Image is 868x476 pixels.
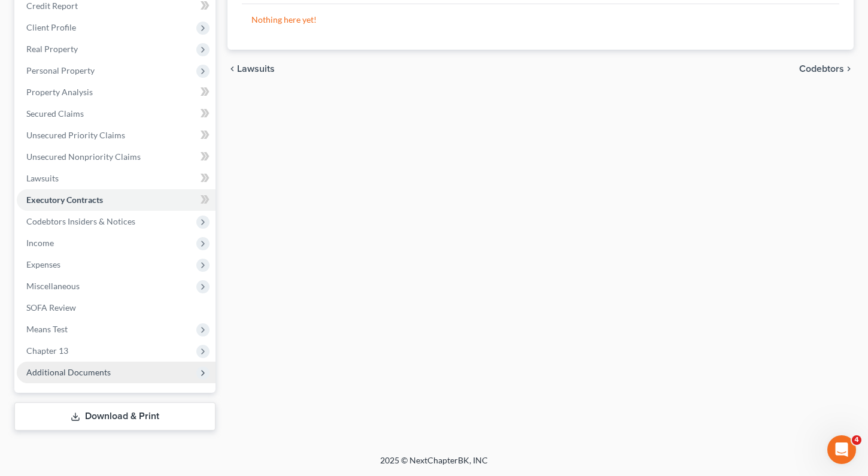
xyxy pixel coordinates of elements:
span: Real Property [26,44,78,54]
span: 4 [852,435,861,445]
a: SOFA Review [17,297,216,319]
iframe: Intercom live chat [827,435,856,464]
span: SOFA Review [26,302,76,313]
button: chevron_left Lawsuits [227,64,275,74]
span: Lawsuits [237,64,275,74]
span: Executory Contracts [26,195,103,205]
span: Income [26,238,54,248]
span: Lawsuits [26,173,59,183]
span: Personal Property [26,65,95,75]
a: Lawsuits [17,168,216,189]
span: Client Profile [26,22,76,32]
span: Unsecured Nonpriority Claims [26,151,141,162]
span: Means Test [26,324,68,334]
i: chevron_right [844,64,854,74]
a: Property Analysis [17,81,216,103]
a: Unsecured Priority Claims [17,125,216,146]
span: Additional Documents [26,367,111,377]
a: Executory Contracts [17,189,216,211]
span: Credit Report [26,1,78,11]
a: Secured Claims [17,103,216,125]
i: chevron_left [227,64,237,74]
span: Codebtors [799,64,844,74]
a: Download & Print [14,402,216,430]
span: Miscellaneous [26,281,80,291]
span: Property Analysis [26,87,93,97]
button: Codebtors chevron_right [799,64,854,74]
div: 2025 © NextChapterBK, INC [93,454,775,476]
span: Chapter 13 [26,345,68,356]
p: Nothing here yet! [251,14,830,26]
span: Codebtors Insiders & Notices [26,216,135,226]
span: Expenses [26,259,60,269]
span: Secured Claims [26,108,84,119]
span: Unsecured Priority Claims [26,130,125,140]
a: Unsecured Nonpriority Claims [17,146,216,168]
